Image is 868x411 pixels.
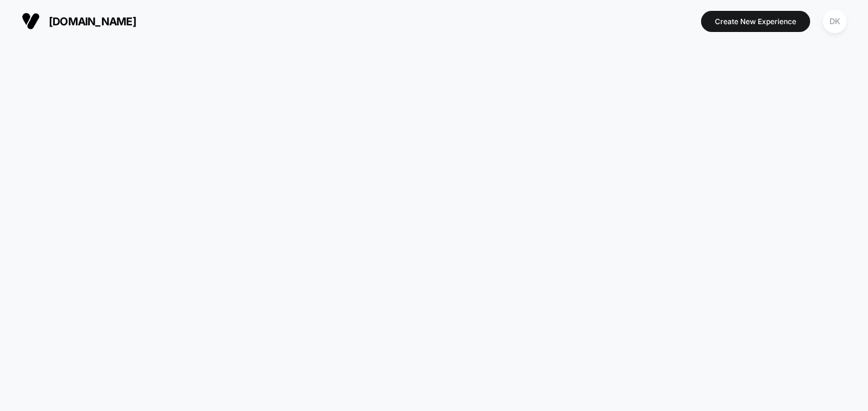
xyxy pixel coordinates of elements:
[701,11,810,32] button: Create New Experience
[49,15,136,28] span: [DOMAIN_NAME]
[22,12,40,30] img: Visually logo
[823,10,846,33] div: DK
[819,9,850,34] button: DK
[18,11,140,31] button: [DOMAIN_NAME]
